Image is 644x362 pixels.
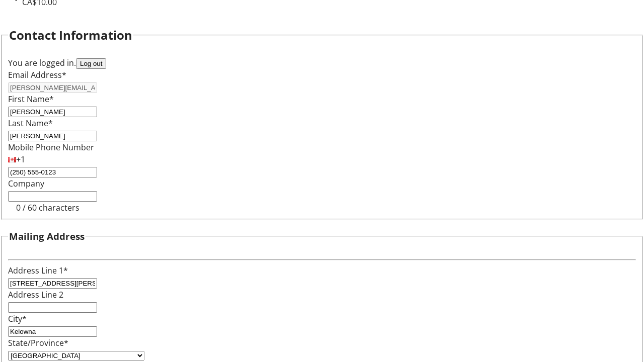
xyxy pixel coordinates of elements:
label: State/Province* [8,337,68,348]
h2: Contact Information [9,26,132,44]
input: City [8,326,97,337]
label: First Name* [8,94,54,105]
tr-character-limit: 0 / 60 characters [16,202,79,213]
label: Address Line 1* [8,265,68,276]
label: City* [8,313,27,324]
label: Company [8,178,44,189]
input: Address [8,278,97,289]
button: Log out [76,58,106,69]
input: (506) 234-5678 [8,167,97,177]
label: Address Line 2 [8,289,63,300]
h3: Mailing Address [9,229,85,243]
label: Last Name* [8,118,53,129]
div: You are logged in. [8,57,636,69]
label: Email Address* [8,69,66,80]
label: Mobile Phone Number [8,142,94,153]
